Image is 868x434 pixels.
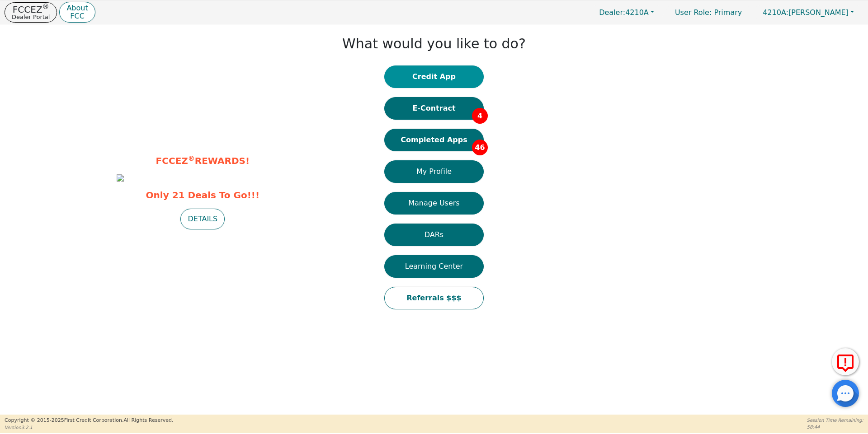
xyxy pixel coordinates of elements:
[666,4,751,21] p: Primary
[472,140,488,155] span: 46
[599,8,625,17] span: Dealer:
[180,209,225,229] button: DETAILS
[66,13,88,20] p: FCC
[807,424,863,430] p: 58:44
[384,97,484,120] button: E-Contract4
[117,154,288,168] p: FCCEZ REWARDS!
[12,5,50,14] p: FCCEZ
[117,174,124,182] img: 415b28dc-7ec8-4f7d-b105-113ca4be8c58
[384,160,484,183] button: My Profile
[590,5,664,19] button: Dealer:4210A
[5,2,57,23] button: FCCEZ®Dealer Portal
[384,287,484,309] button: Referrals $$$
[472,108,488,124] span: 4
[5,424,173,431] p: Version 3.2.1
[342,36,526,52] h1: What would you like to do?
[117,188,288,202] span: Only 21 Deals To Go!!!
[12,14,50,20] p: Dealer Portal
[832,348,859,375] button: Report Error to FCC
[123,417,173,423] span: All Rights Reserved.
[599,8,649,17] span: 4210A
[188,154,195,163] sup: ®
[42,3,49,11] sup: ®
[666,4,751,21] a: User Role: Primary
[675,8,712,17] span: User Role :
[384,255,484,278] button: Learning Center
[807,417,863,424] p: Session Time Remaining:
[59,2,95,23] button: AboutFCC
[763,8,849,17] span: [PERSON_NAME]
[384,129,484,151] button: Completed Apps46
[384,192,484,215] button: Manage Users
[66,5,88,12] p: About
[5,417,173,425] p: Copyright © 2015- 2025 First Credit Corporation.
[763,8,788,17] span: 4210A:
[384,65,484,88] button: Credit App
[753,5,863,19] button: 4210A:[PERSON_NAME]
[384,224,484,246] button: DARs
